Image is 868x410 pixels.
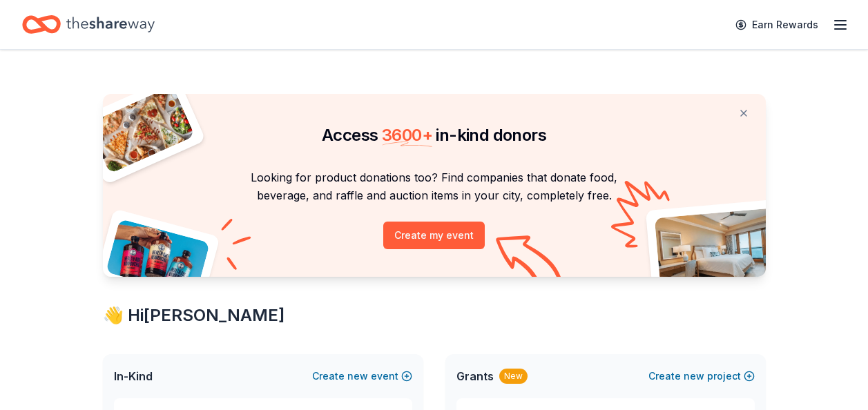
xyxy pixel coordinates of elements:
div: New [499,369,528,384]
img: Curvy arrow [496,235,565,287]
button: Createnewevent [312,368,412,384]
span: new [347,368,368,384]
span: 3600 + [382,125,432,145]
div: 👋 Hi [PERSON_NAME] [103,304,766,326]
span: new [684,368,704,384]
a: Earn Rewards [727,12,827,37]
img: Pizza [87,86,195,174]
button: Create my event [383,222,485,249]
span: Grants [456,368,494,384]
button: Createnewproject [648,368,755,384]
span: In-Kind [114,368,153,384]
a: Home [22,8,155,41]
p: Looking for product donations too? Find companies that donate food, beverage, and raffle and auct... [119,168,749,205]
span: Access in-kind donors [322,125,546,145]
